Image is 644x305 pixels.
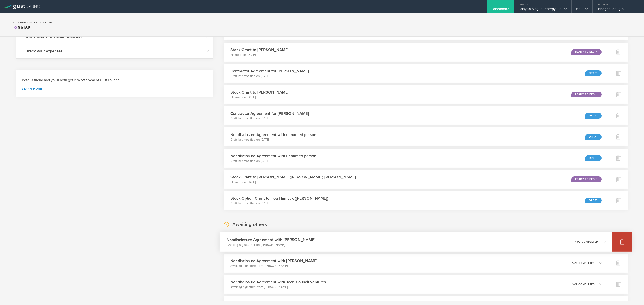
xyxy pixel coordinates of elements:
div: Draft [585,198,602,203]
h3: Nondisclosure Agreement with unnamed person [230,153,316,159]
h3: Stock Option Grant to Hou Him Luk ([PERSON_NAME]) [230,195,328,201]
p: Planned on [DATE] [230,180,356,184]
div: Stock Grant to [PERSON_NAME]Planned on [DATE]Ready to Begin [224,85,609,104]
h3: Nondisclosure Agreement with [PERSON_NAME] [230,258,318,264]
h3: Refer a friend and you'll both get 15% off a year of Gust Launch. [22,78,208,83]
div: Nondisclosure Agreement with unnamed personDraft last modified on [DATE]Draft [224,127,609,146]
div: Stock Grant to [PERSON_NAME]Planned on [DATE]Ready to Begin [224,43,609,62]
h3: Nondisclosure Agreement with Tech Council Ventures [230,279,326,285]
div: Stock Grant to [PERSON_NAME] ([PERSON_NAME]) [PERSON_NAME]Planned on [DATE]Ready to Begin [224,170,609,189]
p: Draft last modified on [DATE] [230,201,328,206]
em: of [573,262,576,265]
p: 1 2 completed [572,283,595,286]
p: 1 2 completed [572,262,595,264]
div: Ready to Begin [571,92,602,97]
p: Awaiting signature from [PERSON_NAME] [230,285,326,289]
div: Draft [585,155,602,161]
div: Dashboard [491,7,509,13]
p: Draft last modified on [DATE] [230,138,316,142]
div: Ready to Begin [571,49,602,55]
p: Planned on [DATE] [230,95,289,100]
em: of [576,240,579,243]
div: Nondisclosure Agreement with unnamed personDraft last modified on [DATE]Draft [224,149,609,168]
h3: Nondisclosure Agreement with unnamed person [230,132,316,138]
h3: Contractor Agreement for [PERSON_NAME] [230,68,309,74]
div: Draft [585,113,602,119]
p: 1 2 completed [575,240,598,243]
p: Draft last modified on [DATE] [230,159,316,163]
div: Honghai Song [598,7,636,13]
p: Awaiting signature from [PERSON_NAME] [226,242,315,247]
div: Ready to Begin [571,176,602,182]
h3: Stock Grant to [PERSON_NAME] ([PERSON_NAME]) [PERSON_NAME] [230,174,356,180]
div: Draft [585,134,602,140]
p: Awaiting signature from [PERSON_NAME] [230,264,318,268]
div: Canyon Magnet Energy Inc. [519,7,567,13]
h3: Contractor Agreement for [PERSON_NAME] [230,111,309,116]
h3: Nondisclosure Agreement with [PERSON_NAME] [226,237,315,243]
em: of [573,283,576,286]
h2: Awaiting others [232,221,267,228]
div: Draft [585,70,602,76]
div: Contractor Agreement for [PERSON_NAME]Draft last modified on [DATE]Draft [224,64,609,83]
p: Draft last modified on [DATE] [230,116,309,121]
p: Draft last modified on [DATE] [230,74,309,78]
h2: Current Subscription [13,21,52,24]
a: Learn more [22,87,208,90]
h3: Track your expenses [26,48,203,54]
div: Contractor Agreement for [PERSON_NAME]Draft last modified on [DATE]Draft [224,106,609,125]
p: Planned on [DATE] [230,53,289,57]
div: Stock Option Grant to Hou Him Luk ([PERSON_NAME])Draft last modified on [DATE]Draft [224,191,609,210]
h3: Stock Grant to [PERSON_NAME] [230,89,289,95]
span: Raise [13,25,31,30]
h3: Stock Grant to [PERSON_NAME] [230,47,289,53]
div: Help [576,7,588,13]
